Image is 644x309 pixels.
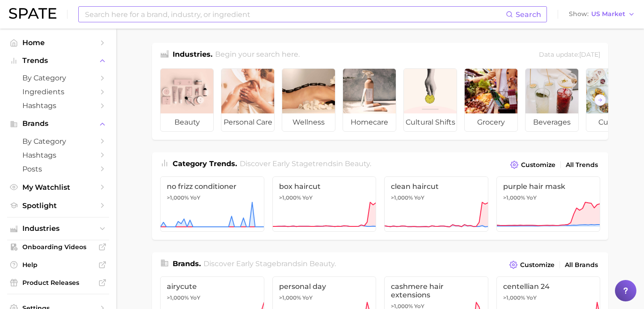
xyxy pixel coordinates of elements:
span: Product Releases [22,279,94,287]
span: >1,000% [391,194,413,201]
span: by Category [22,74,94,82]
a: Hashtags [7,148,109,162]
a: My Watchlist [7,180,109,194]
div: Data update: [DATE] [539,49,600,61]
a: clean haircut>1,000% YoY [384,176,488,232]
a: Help [7,258,109,271]
span: US Market [591,12,625,17]
span: cultural shifts [404,113,457,131]
a: All Trends [563,159,600,171]
span: >1,000% [167,294,189,301]
span: YoY [526,194,537,201]
span: YoY [190,294,200,301]
span: >1,000% [279,294,301,301]
img: SPATE [9,8,56,19]
span: YoY [302,194,313,201]
span: box haircut [279,182,370,191]
span: >1,000% [167,194,189,201]
span: Hashtags [22,151,94,159]
span: YoY [414,194,424,201]
span: clean haircut [391,182,482,191]
span: >1,000% [503,294,525,301]
span: wellness [282,113,335,131]
a: homecare [343,68,396,132]
span: grocery [465,113,517,131]
a: Spotlight [7,199,109,213]
span: Customize [521,161,555,169]
a: cultural shifts [403,68,457,132]
a: purple hair mask>1,000% YoY [496,176,601,232]
span: beverages [525,113,578,131]
span: YoY [190,194,200,201]
span: Search [516,10,541,19]
span: airycute [167,282,258,291]
a: culinary [586,68,640,132]
a: box haircut>1,000% YoY [272,176,377,232]
a: by Category [7,71,109,85]
a: Product Releases [7,276,109,289]
a: All Brands [563,259,600,271]
h2: Begin your search here. [215,49,300,61]
span: Show [569,12,589,17]
span: Brands . [173,259,201,268]
a: Hashtags [7,99,109,113]
span: Trends [22,57,94,65]
a: grocery [464,68,518,132]
a: Home [7,36,109,50]
span: My Watchlist [22,183,94,192]
span: Discover Early Stage brands in . [203,259,336,268]
a: Posts [7,162,109,176]
span: homecare [343,113,396,131]
span: All Trends [566,161,598,169]
a: Ingredients [7,85,109,99]
span: Posts [22,165,94,173]
span: >1,000% [279,194,301,201]
a: by Category [7,134,109,148]
a: Onboarding Videos [7,240,109,254]
span: by Category [22,137,94,146]
span: Home [22,38,94,47]
span: culinary [586,113,639,131]
a: beverages [525,68,579,132]
span: cashmere hair extensions [391,282,482,299]
span: centellian 24 [503,282,594,291]
span: Help [22,261,94,269]
span: Customize [520,261,555,269]
span: personal care [221,113,274,131]
span: Ingredients [22,88,94,96]
button: Trends [7,54,109,67]
span: Spotlight [22,201,94,210]
span: personal day [279,282,370,291]
span: no frizz conditioner [167,182,258,191]
a: no frizz conditioner>1,000% YoY [160,176,264,232]
button: ShowUS Market [567,8,637,20]
a: beauty [160,68,214,132]
span: beauty [161,113,213,131]
span: All Brands [565,261,598,269]
span: Discover Early Stage trends in . [240,159,371,168]
span: YoY [302,294,313,301]
h1: Industries. [173,49,212,61]
span: Brands [22,120,94,128]
button: Industries [7,222,109,235]
span: >1,000% [503,194,525,201]
span: beauty [345,159,370,168]
span: beauty [309,259,335,268]
span: YoY [526,294,537,301]
button: Customize [507,259,557,271]
button: Scroll Right [594,94,606,106]
span: purple hair mask [503,182,594,191]
input: Search here for a brand, industry, or ingredient [84,7,506,22]
span: Onboarding Videos [22,243,94,251]
button: Brands [7,117,109,130]
button: Customize [508,159,558,171]
a: personal care [221,68,275,132]
span: Hashtags [22,101,94,110]
span: Industries [22,225,94,233]
a: wellness [282,68,335,132]
span: Category Trends . [173,159,237,168]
